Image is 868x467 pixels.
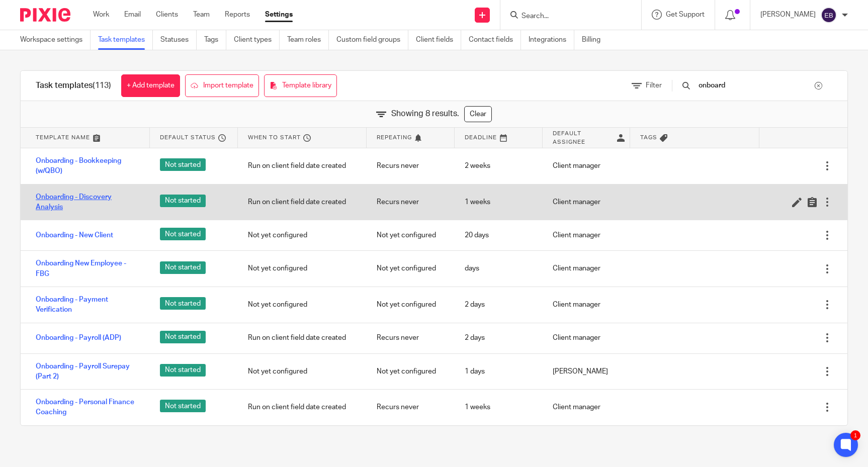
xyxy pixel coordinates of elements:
[553,129,615,146] span: Default assignee
[543,153,631,178] div: Client manager
[543,359,631,384] div: [PERSON_NAME]
[36,80,111,91] h1: Task templates
[760,10,816,20] p: [PERSON_NAME]
[36,133,90,142] span: Template name
[238,325,367,350] div: Run on client field date created
[160,261,206,274] span: Not started
[238,395,367,420] div: Run on client field date created
[238,359,367,384] div: Not yet configured
[543,256,631,281] div: Client manager
[416,30,461,50] a: Client fields
[160,297,206,310] span: Not started
[367,325,455,350] div: Recurs never
[225,10,250,20] a: Reports
[238,292,367,317] div: Not yet configured
[36,192,140,213] a: Onboarding - Discovery Analysis
[20,8,70,22] img: Pixie
[248,133,301,142] span: When to start
[543,292,631,317] div: Client manager
[640,133,657,142] span: Tags
[36,156,140,176] a: Onboarding - Bookkeeping (w/QBO)
[455,325,543,350] div: 2 days
[287,30,329,50] a: Team roles
[698,80,815,91] input: Search...
[391,108,459,120] span: Showing 8 results.
[821,7,837,23] img: svg%3E
[469,30,521,50] a: Contact fields
[160,331,206,343] span: Not started
[93,81,111,89] span: (113)
[238,190,367,215] div: Run on client field date created
[36,230,113,240] a: Onboarding - New Client
[455,256,543,281] div: days
[20,30,91,50] a: Workspace settings
[160,195,206,207] span: Not started
[204,30,226,50] a: Tags
[367,153,455,178] div: Recurs never
[455,223,543,248] div: 20 days
[455,190,543,215] div: 1 weeks
[666,11,705,18] span: Get Support
[455,292,543,317] div: 2 days
[160,400,206,412] span: Not started
[160,158,206,171] span: Not started
[465,133,497,142] span: Deadline
[98,30,153,50] a: Task templates
[367,395,455,420] div: Recurs never
[336,30,408,50] a: Custom field groups
[36,397,140,418] a: Onboarding - Personal Finance Coaching
[455,359,543,384] div: 1 days
[93,10,109,20] a: Work
[377,133,412,142] span: Repeating
[543,190,631,215] div: Client manager
[455,153,543,178] div: 2 weeks
[36,258,140,279] a: Onboarding New Employee - FBG
[238,153,367,178] div: Run on client field date created
[367,359,455,384] div: Not yet configured
[367,292,455,317] div: Not yet configured
[36,361,140,382] a: Onboarding - Payroll Surepay (Part 2)
[543,395,631,420] div: Client manager
[238,223,367,248] div: Not yet configured
[193,10,210,20] a: Team
[367,223,455,248] div: Not yet configured
[543,223,631,248] div: Client manager
[160,228,206,240] span: Not started
[850,430,860,440] div: 1
[238,256,367,281] div: Not yet configured
[160,30,197,50] a: Statuses
[455,395,543,420] div: 1 weeks
[367,256,455,281] div: Not yet configured
[464,106,492,122] a: Clear
[160,364,206,377] span: Not started
[185,74,259,97] a: Import template
[264,74,337,97] a: Template library
[156,10,178,20] a: Clients
[160,133,216,142] span: Default status
[543,325,631,350] div: Client manager
[36,333,121,343] a: Onboarding - Payroll (ADP)
[234,30,280,50] a: Client types
[265,10,293,20] a: Settings
[646,82,662,89] span: Filter
[582,30,608,50] a: Billing
[124,10,141,20] a: Email
[529,30,574,50] a: Integrations
[367,190,455,215] div: Recurs never
[36,295,140,315] a: Onboarding - Payment Verification
[520,12,611,21] input: Search
[121,74,180,97] a: + Add template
